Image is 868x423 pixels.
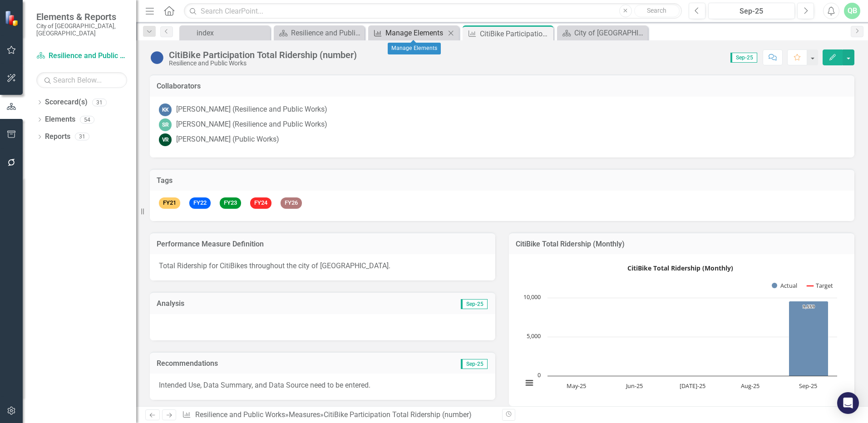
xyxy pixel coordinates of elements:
[634,5,680,17] button: Search
[730,53,757,63] span: Sep-25
[195,410,285,419] a: Resilience and Public Works
[741,382,759,390] text: Aug-25
[189,197,211,209] span: FY22
[36,22,127,37] small: City of [GEOGRAPHIC_DATA], [GEOGRAPHIC_DATA]
[370,27,445,39] a: Manage Elements
[169,50,357,60] div: CitiBike Participation Total Ridership (number)
[625,382,643,390] text: Jun-25
[844,3,860,19] button: QB
[5,10,20,26] img: ClearPoint Strategy
[538,371,541,379] text: 0
[157,359,385,368] h3: Recommendations
[803,303,815,310] text: 9,559
[708,3,795,19] button: Sep-25
[157,82,848,90] h3: Collaborators
[523,377,536,389] button: View chart menu, CitiBike Total Ridership (Monthly)
[159,197,180,209] span: FY21
[627,264,733,272] text: CitiBike Total Ridership (Monthly)
[807,282,833,290] button: Show Target
[574,27,646,39] div: City of [GEOGRAPHIC_DATA]
[480,28,551,39] div: CitiBike Participation Total Ridership (number)
[772,282,797,290] button: Show Actual
[169,60,357,67] div: Resilience and Public Works
[159,118,172,131] div: SR
[92,98,107,106] div: 31
[789,301,829,376] path: Sep-25, 9,559. Actual.
[75,133,89,141] div: 31
[518,261,845,397] div: CitiBike Total Ridership (Monthly). Highcharts interactive chart.
[159,103,172,116] div: KK
[559,27,646,39] a: City of [GEOGRAPHIC_DATA]
[324,410,472,419] div: CitiBike Participation Total Ridership (number)
[176,104,327,115] div: [PERSON_NAME] (Resilience and Public Works)
[385,27,445,39] div: Manage Elements
[45,97,88,108] a: Scorecard(s)
[150,50,164,65] img: No Information
[647,7,666,14] span: Search
[388,43,441,54] div: Manage Elements
[289,410,320,419] a: Measures
[184,3,682,19] input: Search ClearPoint...
[461,359,488,369] span: Sep-25
[157,300,323,308] h3: Analysis
[680,382,705,390] text: [DATE]-25
[182,27,268,39] a: index
[36,72,127,88] input: Search Below...
[220,197,241,209] span: FY23
[157,240,488,248] h3: Performance Measure Definition
[711,6,792,17] div: Sep-25
[816,281,833,290] text: Target
[36,11,127,22] span: Elements & Reports
[250,197,271,209] span: FY24
[176,134,279,145] div: [PERSON_NAME] (Public Works)
[197,27,268,39] div: index
[45,114,75,125] a: Elements
[518,261,842,397] svg: Interactive chart
[45,132,70,142] a: Reports
[527,332,541,340] text: 5,000
[837,392,859,414] div: Open Intercom Messenger
[182,410,495,420] div: » »
[36,51,127,61] a: Resilience and Public Works
[157,177,848,185] h3: Tags
[80,116,94,123] div: 54
[159,133,172,146] div: VR
[291,27,362,39] div: Resilience and Public Works
[577,301,829,376] g: Actual, series 1 of 2. Bar series with 5 bars.
[176,119,327,130] div: [PERSON_NAME] (Resilience and Public Works)
[276,27,362,39] a: Resilience and Public Works
[159,261,486,271] p: Total Ridership for CitiBikes throughout the city of [GEOGRAPHIC_DATA].
[780,281,797,290] text: Actual
[567,382,586,390] text: May-25
[523,293,541,301] text: 10,000
[799,382,817,390] text: Sep-25
[281,197,302,209] span: FY26
[159,380,486,391] p: Intended Use, Data Summary, and Data Source need to be entered.
[461,299,488,309] span: Sep-25
[516,240,848,248] h3: CitiBike Total Ridership (Monthly)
